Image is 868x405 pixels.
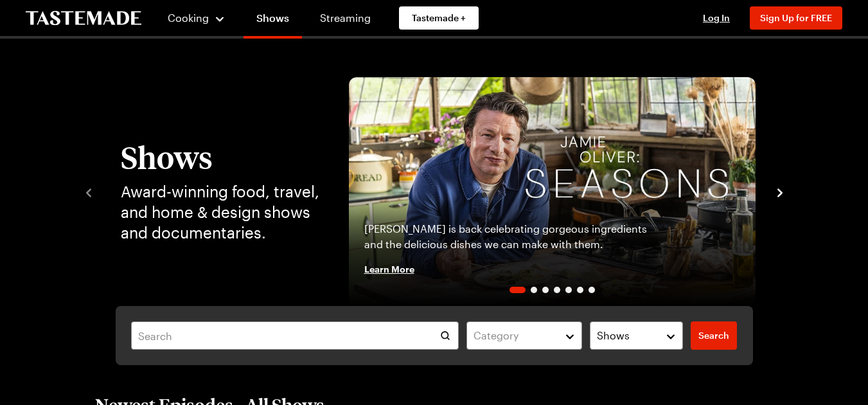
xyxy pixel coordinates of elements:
[703,12,730,23] span: Log In
[750,6,842,30] button: Sign Up for FREE
[121,181,323,243] p: Award-winning food, travel, and home & design shows and documentaries.
[82,184,95,199] button: navigate to previous item
[244,3,302,39] a: Shows
[691,321,737,350] a: filters
[466,321,582,350] button: Category
[474,328,556,343] div: Category
[597,328,630,343] span: Shows
[131,321,459,350] input: Search
[364,262,414,275] span: Learn More
[589,287,595,293] span: Go to slide 7
[349,77,756,306] img: Jamie Oliver: Seasons
[121,140,323,174] h1: Shows
[698,329,729,342] span: Search
[590,321,684,350] button: Shows
[412,12,466,24] span: Tastemade +
[554,287,560,293] span: Go to slide 4
[531,287,537,293] span: Go to slide 2
[167,3,226,33] button: Cooking
[364,221,665,252] p: [PERSON_NAME] is back celebrating gorgeous ingredients and the delicious dishes we can make with ...
[168,12,209,24] span: Cooking
[349,77,756,306] a: Jamie Oliver: Seasons[PERSON_NAME] is back celebrating gorgeous ingredients and the delicious dis...
[691,12,742,24] button: Log In
[399,6,479,30] a: Tastemade +
[509,287,526,293] span: Go to slide 1
[760,12,832,23] span: Sign Up for FREE
[565,287,572,293] span: Go to slide 5
[349,77,756,306] div: 1 / 7
[774,184,786,199] button: navigate to next item
[577,287,583,293] span: Go to slide 6
[26,11,141,26] a: To Tastemade Home Page
[542,287,549,293] span: Go to slide 3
